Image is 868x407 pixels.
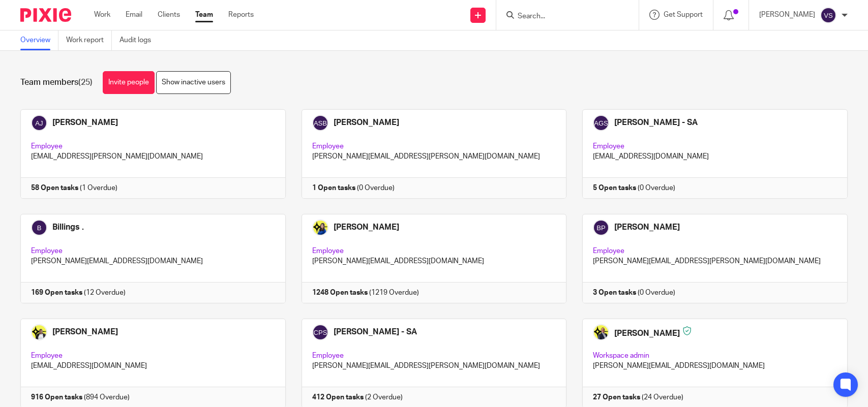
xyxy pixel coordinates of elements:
[228,10,254,20] a: Reports
[103,71,155,94] a: Invite people
[20,8,71,22] img: Pixie
[517,12,608,21] input: Search
[66,30,112,50] a: Work report
[759,10,815,20] p: [PERSON_NAME]
[20,30,58,50] a: Overview
[664,11,703,18] span: Get Support
[78,78,93,86] span: (25)
[820,7,836,23] img: svg%3E
[94,10,110,20] a: Work
[20,77,93,88] h1: Team members
[126,10,142,20] a: Email
[156,71,231,94] a: Show inactive users
[158,10,180,20] a: Clients
[195,10,213,20] a: Team
[119,30,159,50] a: Audit logs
